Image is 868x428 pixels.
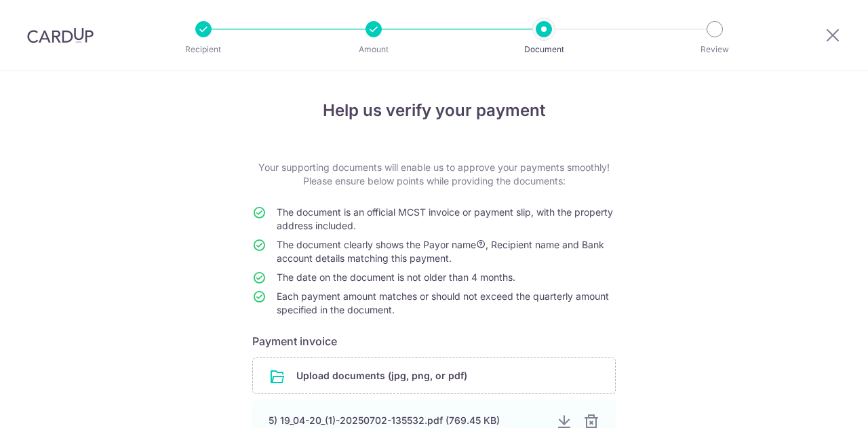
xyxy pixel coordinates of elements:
span: The document clearly shows the Payor name , Recipient name and Bank account details matching this... [277,239,604,264]
p: Recipient [153,43,254,56]
span: Each payment amount matches or should not exceed the quarterly amount specified in the document. [277,290,609,315]
p: Review [665,43,765,56]
img: CardUp [27,27,94,43]
span: The document is an official MCST invoice or payment slip, with the property address included. [277,206,613,231]
h4: Help us verify your payment [252,98,616,123]
p: Your supporting documents will enable us to approve your payments smoothly! Please ensure below p... [252,161,616,188]
span: The date on the document is not older than 4 months. [277,271,515,283]
p: Amount [323,43,424,56]
div: 5) 19_04-20_(1)-20250702-135532.pdf (769.45 KB) [269,414,545,427]
h6: Payment invoice [252,333,616,349]
div: Upload documents (jpg, png, or pdf) [252,357,616,394]
p: Document [494,43,594,56]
